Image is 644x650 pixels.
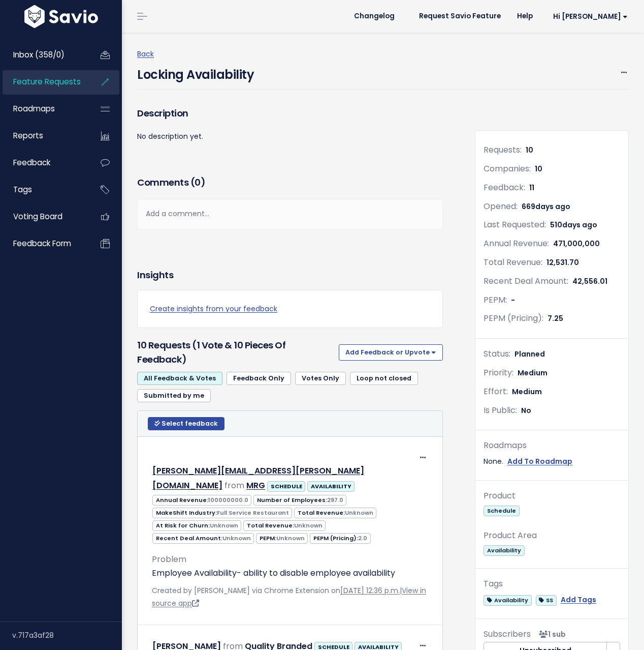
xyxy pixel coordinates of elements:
[521,405,531,416] span: No
[535,629,566,639] span: <p><strong>Subscribers</strong><br><br> - Lauren Dahmm<br> </p>
[553,13,628,20] span: Hi [PERSON_NAME]
[484,294,507,306] span: PEPM:
[484,182,525,193] span: Feedback:
[137,130,443,143] p: No description yet.
[13,211,62,222] span: Voting Board
[3,43,84,67] a: Inbox (358/0)
[222,534,251,542] span: Unknown
[162,419,218,428] span: Select feedback
[13,76,81,87] span: Feature Requests
[484,238,549,249] span: Annual Revenue:
[561,594,596,606] a: Add Tags
[13,238,71,249] span: Feedback form
[484,256,542,268] span: Total Revenue:
[484,367,513,378] span: Priority:
[509,9,541,24] a: Help
[3,205,84,228] a: Voting Board
[3,232,84,255] a: Feedback form
[484,219,546,230] span: Last Requested:
[217,509,289,517] span: Full Service Restaurant
[276,534,305,542] span: Unknown
[22,5,101,28] img: logo-white.9d6f32f41409.svg
[546,257,579,268] span: 12,531.70
[137,199,443,229] div: Add a comment...
[13,130,43,141] span: Reports
[484,312,543,324] span: PEPM (Pricing):
[514,349,545,359] span: Planned
[529,183,534,193] span: 11
[327,496,343,504] span: 297.0
[13,184,32,195] span: Tags
[137,268,173,282] h3: Insights
[562,220,597,230] span: days ago
[484,506,519,516] span: Schedule
[137,49,154,59] a: Back
[484,275,568,287] span: Recent Deal Amount:
[137,372,222,385] a: All Feedback & Votes
[3,151,84,174] a: Feedback
[253,495,346,506] span: Number of Employees:
[224,480,244,491] span: from
[536,594,557,606] a: SS
[310,533,370,544] span: PEPM (Pricing):
[246,480,265,491] a: MRG
[484,528,620,543] div: Product Area
[550,220,597,230] span: 510
[484,455,620,468] div: None.
[152,508,292,518] span: MakeShift Industry:
[150,303,430,315] a: Create insights from your feedback
[535,164,542,174] span: 10
[256,533,308,544] span: PEPM:
[526,145,533,155] span: 10
[553,239,600,249] span: 471,000,000
[511,295,515,305] span: -
[484,577,620,592] div: Tags
[243,520,326,531] span: Total Revenue:
[484,144,522,156] span: Requests:
[227,372,291,385] a: Feedback Only
[484,404,517,416] span: Is Public:
[345,509,373,517] span: Unknown
[350,372,418,385] a: Loop not closed
[137,106,443,121] h3: Description
[340,585,400,596] a: [DATE] 12:36 p.m.
[484,489,620,504] div: Product
[137,338,335,366] h3: 10 Requests (1 Vote & 10 pieces of Feedback)
[311,482,351,490] strong: AVAILABILITY
[137,389,211,402] a: Submitted by me
[271,482,302,490] strong: SCHEDULE
[152,567,428,579] p: Employee Availability- ability to disable employee availability
[294,508,376,518] span: Total Revenue:
[3,178,84,201] a: Tags
[13,49,65,60] span: Inbox (358/0)
[354,13,395,20] span: Changelog
[358,534,367,542] span: 2.0
[152,585,426,608] span: Created by [PERSON_NAME] via Chrome Extension on |
[13,157,50,168] span: Feedback
[518,368,548,378] span: Medium
[507,455,572,468] a: Add To Roadmap
[13,103,55,114] span: Roadmaps
[208,496,248,504] span: 100000000.0
[12,622,122,648] div: v.717a3af28
[484,200,518,212] span: Opened:
[411,9,509,24] a: Request Savio Feature
[152,533,254,544] span: Recent Deal Amount:
[484,628,531,640] span: Subscribers
[536,595,557,606] span: SS
[3,97,84,121] a: Roadmaps
[152,520,241,531] span: At Risk for Churn:
[148,417,224,430] button: Select feedback
[541,9,636,24] a: Hi [PERSON_NAME]
[3,70,84,94] a: Feature Requests
[484,545,524,556] span: Availability
[152,553,186,565] span: Problem
[535,201,570,212] span: days ago
[137,61,254,84] h4: Locking Availability
[152,495,251,506] span: Annual Revenue:
[294,521,323,529] span: Unknown
[137,175,443,190] h3: Comments ( )
[522,201,570,212] span: 669
[210,521,238,529] span: Unknown
[339,344,443,361] button: Add Feedback or Upvote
